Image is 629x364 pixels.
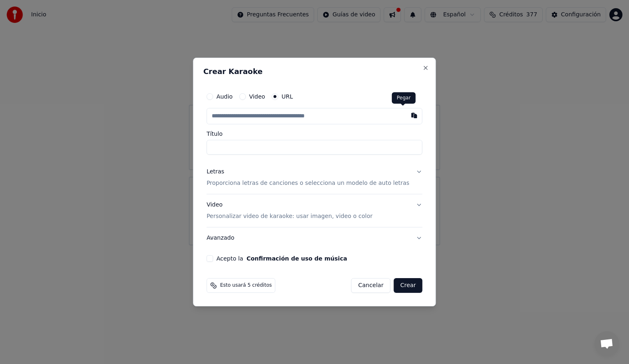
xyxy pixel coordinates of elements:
[281,94,293,99] label: URL
[351,278,391,293] button: Cancelar
[206,212,372,220] p: Personalizar video de karaoke: usar imagen, video o color
[206,201,372,220] div: Video
[206,131,422,137] label: Título
[206,227,422,249] button: Avanzado
[206,161,422,194] button: LetrasProporciona letras de canciones o selecciona un modelo de auto letras
[206,168,224,176] div: Letras
[247,256,347,261] button: Acepto la
[206,194,422,227] button: VideoPersonalizar video de karaoke: usar imagen, video o color
[394,278,422,293] button: Crear
[216,94,233,99] label: Audio
[216,256,347,261] label: Acepto la
[249,94,265,99] label: Video
[206,179,409,187] p: Proporciona letras de canciones o selecciona un modelo de auto letras
[203,68,425,75] h2: Crear Karaoke
[220,282,272,289] span: Esto usará 5 créditos
[392,92,416,104] div: Pegar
